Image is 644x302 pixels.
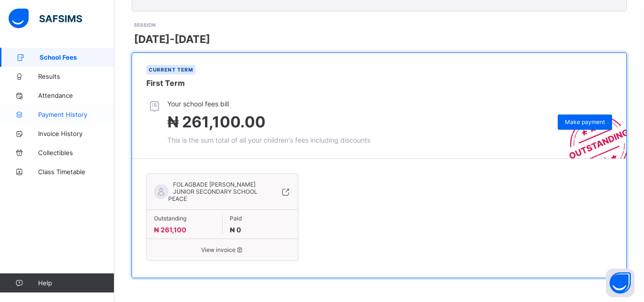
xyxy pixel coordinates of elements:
span: JUNIOR SECONDARY SCHOOL PEACE [168,188,257,202]
span: Class Timetable [38,168,114,176]
span: FOLAGBADE [PERSON_NAME] [173,181,264,188]
span: SESSION [134,22,155,28]
span: Help [38,279,114,287]
span: Your school fees bill [167,100,370,108]
span: View invoice [154,246,291,253]
span: ₦ 261,100 [154,226,186,234]
span: Results [38,73,114,80]
span: Payment History [38,111,114,118]
button: Open asap [606,269,634,297]
span: Paid [230,215,291,222]
span: Make payment [565,118,605,125]
span: [DATE]-[DATE] [134,33,210,45]
span: ₦ 0 [230,226,241,234]
span: Attendance [38,92,114,99]
span: Outstanding [154,215,215,222]
span: Invoice History [38,130,114,137]
span: Current term [149,67,193,73]
span: First Term [146,78,185,88]
span: Collectibles [38,149,114,156]
span: School Fees [40,53,114,61]
span: ₦ 261,100.00 [167,113,266,131]
img: outstanding-stamp.3c148f88c3ebafa6da95868fa43343a1.svg [557,104,626,158]
span: This is the sum total of all your children's fees including discounts [167,136,370,144]
img: safsims [9,9,82,29]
